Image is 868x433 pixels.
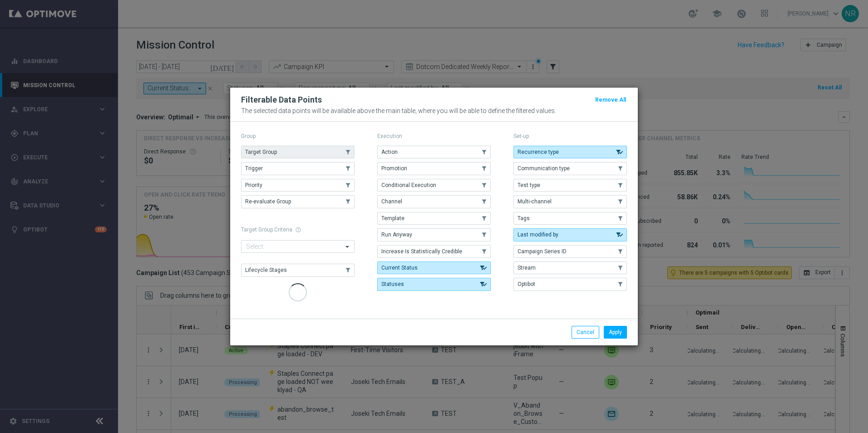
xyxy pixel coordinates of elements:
[377,261,491,274] button: Current Status
[241,146,355,158] button: Target Group
[513,195,627,208] button: Multi-channel
[518,231,558,238] span: Last modified by
[572,326,599,339] button: Cancel
[381,198,402,205] span: Channel
[513,212,627,225] button: Tags
[245,198,291,205] span: Re-evaluate Group
[377,133,491,140] p: Execution
[381,182,436,188] span: Conditional Execution
[295,226,301,233] span: help_outline
[241,162,355,175] button: Trigger
[241,264,355,276] button: Lifecycle Stages
[377,228,491,241] button: Run Anyway
[245,267,287,273] span: Lifecycle Stages
[381,231,412,238] span: Run Anyway
[377,179,491,192] button: Conditional Execution
[513,261,627,274] button: Stream
[518,265,536,271] span: Stream
[241,226,355,233] h1: Target Group Criteria
[513,228,627,241] button: Last modified by
[377,195,491,208] button: Channel
[513,133,627,140] p: Set-up
[518,149,559,155] span: Recurrence type
[381,248,462,255] span: Increase Is Statistically Credible
[513,162,627,175] button: Communication type
[241,107,627,114] p: The selected data points will be available above the main table, where you will be able to define...
[513,278,627,290] button: Optibot
[381,281,404,287] span: Statuses
[518,182,540,188] span: Test type
[518,198,552,205] span: Multi-channel
[518,281,535,287] span: Optibot
[518,215,530,221] span: Tags
[377,245,491,258] button: Increase Is Statistically Credible
[518,248,567,255] span: Campaign Series ID
[245,165,263,172] span: Trigger
[245,149,277,155] span: Target Group
[604,326,627,339] button: Apply
[513,146,627,158] button: Recurrence type
[518,165,570,172] span: Communication type
[377,162,491,175] button: Promotion
[381,165,407,172] span: Promotion
[381,215,404,221] span: Template
[241,195,355,208] button: Re-evaluate Group
[241,179,355,192] button: Priority
[377,212,491,225] button: Template
[381,265,418,271] span: Current Status
[513,179,627,192] button: Test type
[381,149,398,155] span: Action
[377,146,491,158] button: Action
[241,133,355,140] p: Group
[594,95,627,105] button: Remove All
[513,245,627,258] button: Campaign Series ID
[245,182,262,188] span: Priority
[377,278,491,290] button: Statuses
[241,94,322,105] h2: Filterable Data Points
